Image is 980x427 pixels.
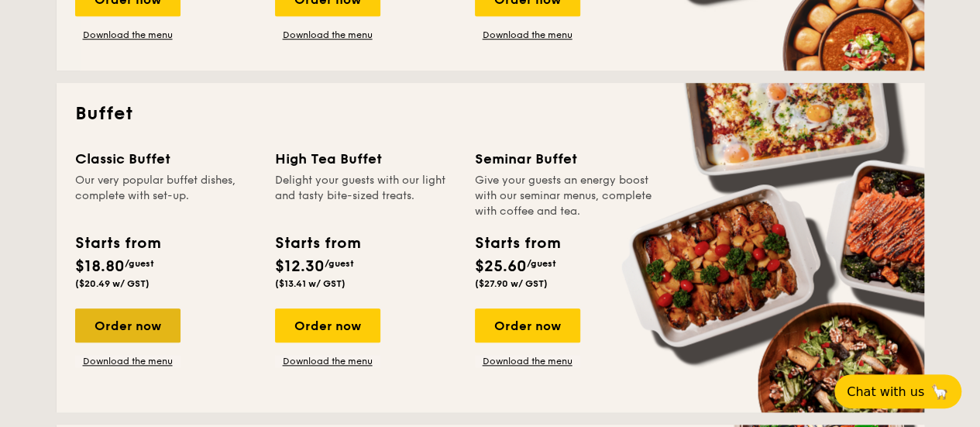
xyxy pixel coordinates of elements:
[275,232,359,255] div: Starts from
[275,173,456,219] div: Delight your guests with our light and tasty bite-sized treats.
[475,257,527,276] span: $25.60
[75,232,160,255] div: Starts from
[930,383,949,401] span: 🦙
[275,148,456,170] div: High Tea Buffet
[275,29,380,41] a: Download the menu
[275,257,325,276] span: $12.30
[475,148,656,170] div: Seminar Buffet
[75,102,906,126] h2: Buffet
[475,173,656,219] div: Give your guests an energy boost with our seminar menus, complete with coffee and tea.
[325,258,354,269] span: /guest
[75,148,256,170] div: Classic Buffet
[275,355,380,367] a: Download the menu
[475,355,580,367] a: Download the menu
[75,308,181,343] div: Order now
[475,29,580,41] a: Download the menu
[527,258,556,269] span: /guest
[475,308,580,343] div: Order now
[275,278,346,289] span: ($13.41 w/ GST)
[847,384,924,399] span: Chat with us
[275,308,380,343] div: Order now
[75,257,125,276] span: $18.80
[475,232,559,255] div: Starts from
[834,374,961,408] button: Chat with us🦙
[125,258,154,269] span: /guest
[75,173,256,219] div: Our very popular buffet dishes, complete with set-up.
[75,278,150,289] span: ($20.49 w/ GST)
[75,29,181,41] a: Download the menu
[475,278,548,289] span: ($27.90 w/ GST)
[75,355,181,367] a: Download the menu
